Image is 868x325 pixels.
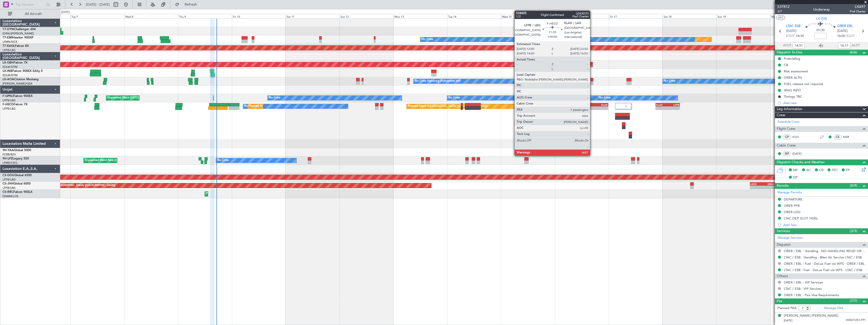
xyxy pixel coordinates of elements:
[783,134,791,140] div: CP
[792,135,804,139] a: KCH
[850,50,857,55] span: (6/6)
[6,10,55,18] button: All Aircraft
[786,24,800,29] span: LTAC ESB
[3,95,13,98] span: F-GPNJ
[777,183,789,189] span: Permits
[448,94,460,102] div: No Crew
[3,191,13,194] span: CS-RRC
[393,14,447,18] div: Mon 13
[824,306,843,311] a: Manage PAX
[85,157,145,164] div: Unplanned Maint Nice ([GEOGRAPHIC_DATA])
[668,107,679,110] div: -
[595,107,608,110] div: -
[717,14,770,18] div: Sun 19
[784,249,865,253] a: ORER / EBL - Handling - NO HANDLING REQD ORER/EBL
[656,103,668,106] div: KLAX
[846,168,850,173] span: FP
[837,24,853,29] span: ORER EBL
[668,103,679,106] div: LFPB
[3,45,29,48] a: T7-EAGLFalcon 8X
[852,43,860,48] span: ALDT
[217,157,229,164] div: No Crew
[777,4,790,9] span: 537812
[793,175,798,180] span: DP
[3,48,16,52] a: LFPB/LBG
[107,94,191,102] div: Unplanned Maint [GEOGRAPHIC_DATA] ([GEOGRAPHIC_DATA])
[792,151,804,156] a: [DATE]
[846,318,865,322] span: V00021253 (PP)
[3,157,13,160] span: 9H-LPZ
[232,14,286,18] div: Fri 10
[784,69,808,73] div: Risk assessment
[3,194,18,198] a: DNMM/LOS
[850,298,857,303] span: (7/7)
[763,182,775,186] div: KNUQ
[3,95,33,98] a: F-GPNJFalcon 900EX
[777,119,799,125] a: Schedule Crew
[796,34,804,39] span: 14:30
[624,104,628,108] img: gray-close.svg
[784,313,838,318] div: [PERSON_NAME] [PERSON_NAME]
[783,101,865,105] div: Add new
[3,174,14,177] span: CS-DOU
[784,75,802,80] div: ORER ALTN
[599,94,611,102] div: No Crew
[3,103,14,106] span: F-HECD
[180,3,202,6] span: Refresh
[776,15,785,20] button: UTC
[784,268,862,272] a: LTAC / ESB - Fuel - DeLux Fuel via WFS - LTAC / ESB
[784,319,792,322] span: [DATE]
[70,14,124,18] div: Tue 7
[806,168,811,173] span: AC
[3,28,36,31] a: T7-DYNChallenger 604
[3,78,39,81] a: LX-AOACitation Mustang
[609,14,663,18] div: Fri 17
[784,88,801,92] div: IRAQ INFO
[244,103,256,110] div: No Crew
[784,197,802,201] div: DEPARTURE
[763,186,775,189] div: -
[784,293,839,297] a: ORER / EBL - Pax Visa Requirements
[3,36,33,39] a: T7-EMIHawker 900XP
[784,82,823,86] div: FUEL release not required
[770,14,824,18] div: Mon 20
[3,153,16,156] a: FCBB/BZV
[850,4,865,9] span: LXA97
[793,43,805,49] input: --:--
[269,94,280,102] div: No Crew
[3,186,16,190] a: LFPB/LBG
[837,29,848,34] span: [DATE]
[3,182,31,185] a: CS-JHHGlobal 6000
[339,14,393,18] div: Sun 12
[3,40,17,44] a: LFMN/NCE
[3,65,17,69] a: EDLW/DTM
[3,103,28,106] a: F-HECDFalcon 7X
[15,1,45,8] input: Trip Number
[422,36,433,43] div: No Crew
[847,34,855,39] span: ELDT
[415,77,461,85] div: No Crew Hamburg (Fuhlsbuttel Intl)
[777,228,790,234] span: Services
[664,77,676,85] div: No Crew
[408,103,488,110] div: Planned Maint [GEOGRAPHIC_DATA] ([GEOGRAPHIC_DATA])
[178,14,232,18] div: Thu 9
[656,107,668,110] div: -
[838,43,850,49] input: --:--
[837,34,845,39] span: 16:00
[286,14,339,18] div: Sat 11
[3,73,17,77] a: EDLW/DTM
[3,149,14,152] span: 9H-YAA
[813,7,830,12] div: Underway
[784,94,802,99] div: Timings TBC
[850,183,857,188] span: (4/4)
[3,98,16,102] a: LFPB/LBG
[777,298,782,304] span: Pax
[13,12,53,16] span: All Aircraft
[3,45,15,48] span: T7-EAGL
[777,9,790,14] span: 5/7
[3,36,12,39] span: T7-EMI
[783,223,865,227] div: Add new
[784,63,788,67] div: CB
[3,70,12,73] span: LX-INB
[3,78,14,81] span: LX-AOA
